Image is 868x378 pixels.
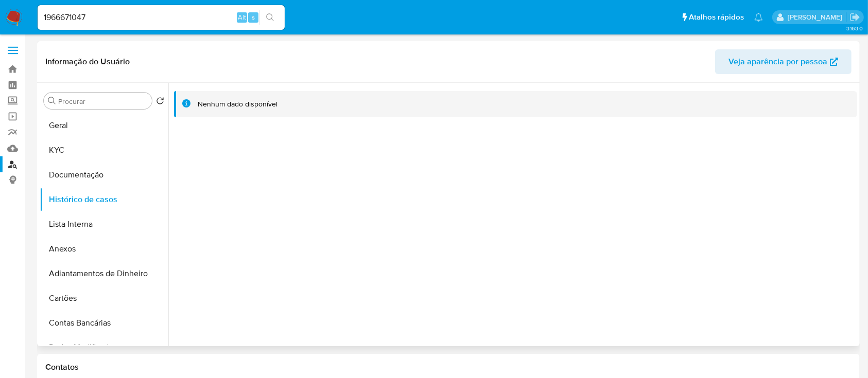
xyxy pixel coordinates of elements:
button: search-icon [259,10,281,25]
p: anna.almeida@mercadopago.com.br [788,12,846,22]
a: Notificações [754,13,763,22]
button: KYC [40,138,168,163]
button: Retornar ao pedido padrão [156,97,164,108]
button: Procurar [48,97,56,105]
button: Dados Modificados [40,335,168,360]
button: Geral [40,113,168,138]
span: Veja aparência por pessoa [728,49,827,74]
button: Documentação [40,163,168,187]
a: Sair [849,12,860,23]
span: Alt [238,12,246,22]
input: Procurar [58,97,148,106]
button: Anexos [40,237,168,261]
button: Cartões [40,286,168,311]
button: Veja aparência por pessoa [715,49,852,74]
button: Adiantamentos de Dinheiro [40,261,168,286]
h1: Contatos [45,362,852,372]
button: Contas Bancárias [40,311,168,335]
h1: Informação do Usuário [45,57,130,67]
button: Histórico de casos [40,187,168,212]
button: Lista Interna [40,212,168,237]
span: s [252,12,255,22]
input: Pesquise usuários ou casos... [38,11,285,24]
span: Atalhos rápidos [689,12,744,23]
